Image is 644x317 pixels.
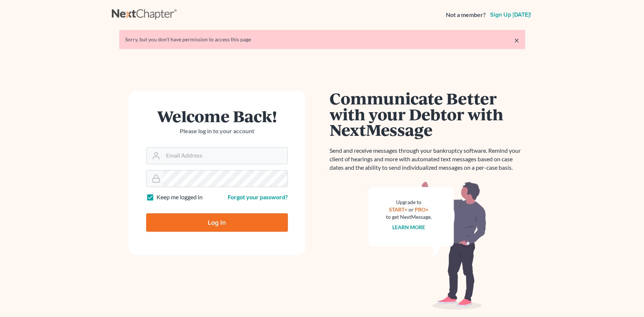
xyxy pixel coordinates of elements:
[386,213,432,221] div: to get NextMessage.
[415,206,428,213] a: PRO+
[163,148,287,164] input: Email Address
[125,36,519,43] div: Sorry, but you don't have permission to access this page
[330,147,525,172] p: Send and receive messages through your bankruptcy software. Remind your client of hearings and mo...
[389,206,407,213] a: START+
[368,181,486,310] img: nextmessage_bg-59042aed3d76b12b5cd301f8e5b87938c9018125f34e5fa2b7a6b67550977c72.svg
[146,213,288,232] input: Log In
[330,90,525,138] h1: Communicate Better with your Debtor with NextMessage
[156,193,203,201] label: Keep me logged in
[446,11,486,19] strong: Not a member?
[514,36,519,45] a: ×
[386,199,432,206] div: Upgrade to
[146,127,288,135] p: Please log in to your account
[392,224,425,230] a: Learn more
[489,12,533,18] a: Sign up [DATE]!
[146,108,288,124] h1: Welcome Back!
[409,206,414,213] span: or
[228,193,288,200] a: Forgot your password?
